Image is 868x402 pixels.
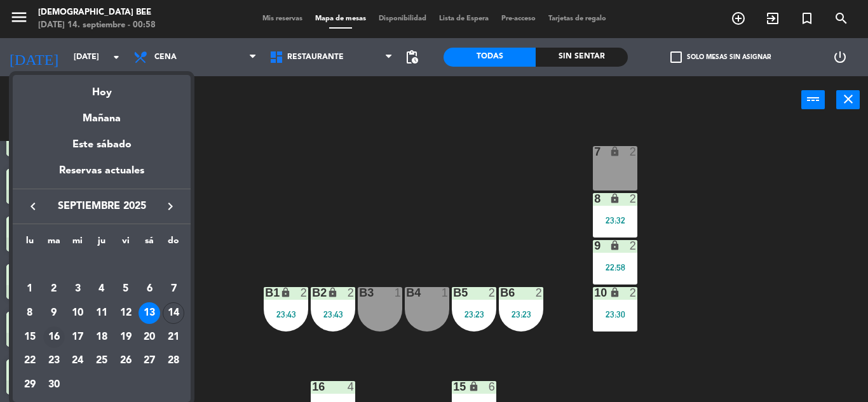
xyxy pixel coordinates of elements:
[13,163,191,189] div: Reservas actuales
[65,301,90,325] td: 10 de septiembre de 2025
[90,234,114,253] th: jueves
[13,101,191,127] div: Mañana
[91,326,112,348] div: 18
[65,278,90,302] td: 3 de septiembre de 2025
[65,325,90,349] td: 17 de septiembre de 2025
[161,301,186,325] td: 14 de septiembre de 2025
[18,325,42,349] td: 15 de septiembre de 2025
[138,349,162,373] td: 27 de septiembre de 2025
[19,326,41,348] div: 15
[43,326,65,348] div: 16
[90,325,114,349] td: 18 de septiembre de 2025
[91,302,112,324] div: 11
[139,278,160,300] div: 6
[13,75,191,101] div: Hoy
[115,351,137,372] div: 26
[163,326,184,348] div: 21
[44,198,159,215] span: septiembre 2025
[90,301,114,325] td: 11 de septiembre de 2025
[18,278,42,302] td: 1 de septiembre de 2025
[139,351,160,372] div: 27
[22,198,44,215] button: keyboard_arrow_left
[43,351,65,372] div: 23
[163,199,178,214] i: keyboard_arrow_right
[161,278,186,302] td: 7 de septiembre de 2025
[138,278,162,302] td: 6 de septiembre de 2025
[163,302,184,324] div: 14
[67,278,88,300] div: 3
[161,349,186,373] td: 28 de septiembre de 2025
[19,374,41,396] div: 29
[161,325,186,349] td: 21 de septiembre de 2025
[90,278,114,302] td: 4 de septiembre de 2025
[13,127,191,163] div: Este sábado
[161,234,186,253] th: domingo
[114,349,138,373] td: 26 de septiembre de 2025
[25,199,41,214] i: keyboard_arrow_left
[18,349,42,373] td: 22 de septiembre de 2025
[19,278,41,300] div: 1
[114,301,138,325] td: 12 de septiembre de 2025
[18,373,42,397] td: 29 de septiembre de 2025
[19,302,41,324] div: 8
[18,253,186,278] td: SEP.
[42,234,66,253] th: martes
[43,302,65,324] div: 9
[42,325,66,349] td: 16 de septiembre de 2025
[114,234,138,253] th: viernes
[115,326,137,348] div: 19
[67,351,88,372] div: 24
[19,351,41,372] div: 22
[139,326,160,348] div: 20
[65,234,90,253] th: miércoles
[65,349,90,373] td: 24 de septiembre de 2025
[18,301,42,325] td: 8 de septiembre de 2025
[138,234,162,253] th: sábado
[139,302,160,324] div: 13
[91,351,112,372] div: 25
[115,302,137,324] div: 12
[67,302,88,324] div: 10
[138,301,162,325] td: 13 de septiembre de 2025
[115,278,137,300] div: 5
[114,278,138,302] td: 5 de septiembre de 2025
[67,326,88,348] div: 17
[114,325,138,349] td: 19 de septiembre de 2025
[42,373,66,397] td: 30 de septiembre de 2025
[42,349,66,373] td: 23 de septiembre de 2025
[138,325,162,349] td: 20 de septiembre de 2025
[43,278,65,300] div: 2
[43,374,65,396] div: 30
[42,301,66,325] td: 9 de septiembre de 2025
[18,234,42,253] th: lunes
[159,198,182,215] button: keyboard_arrow_right
[42,278,66,302] td: 2 de septiembre de 2025
[163,351,184,372] div: 28
[91,278,112,300] div: 4
[90,349,114,373] td: 25 de septiembre de 2025
[163,278,184,300] div: 7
